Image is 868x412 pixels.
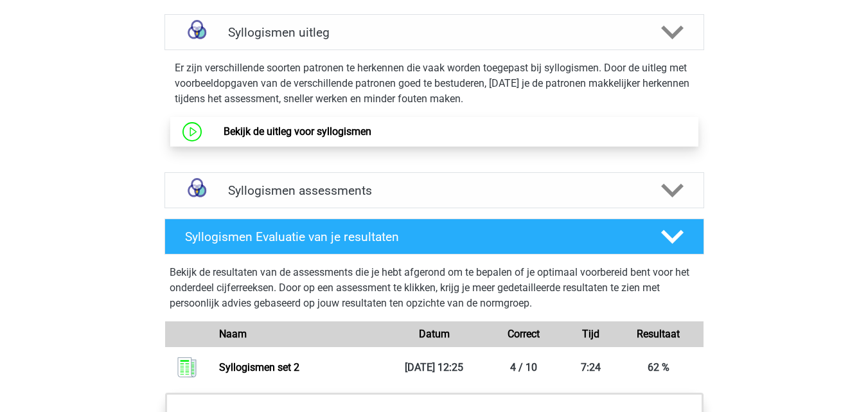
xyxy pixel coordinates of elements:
[228,25,641,40] h4: Syllogismen uitleg
[185,229,641,244] h4: Syllogismen Evaluatie van je resultaten
[159,172,709,208] a: assessments Syllogismen assessments
[170,265,699,311] p: Bekijk de resultaten van de assessments die je hebt afgerond om te bepalen of je optimaal voorber...
[209,327,389,342] div: Naam
[159,219,709,255] a: Syllogismen Evaluatie van je resultaten
[181,16,213,49] img: syllogismen uitleg
[159,14,709,50] a: uitleg Syllogismen uitleg
[614,327,704,342] div: Resultaat
[219,361,299,373] a: Syllogismen set 2
[389,327,479,342] div: Datum
[224,125,371,138] a: Bekijk de uitleg voor syllogismen
[228,183,641,198] h4: Syllogismen assessments
[181,174,213,207] img: syllogismen assessments
[479,327,569,342] div: Correct
[175,60,694,107] p: Er zijn verschillende soorten patronen te herkennen die vaak worden toegepast bij syllogismen. Do...
[569,327,614,342] div: Tijd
